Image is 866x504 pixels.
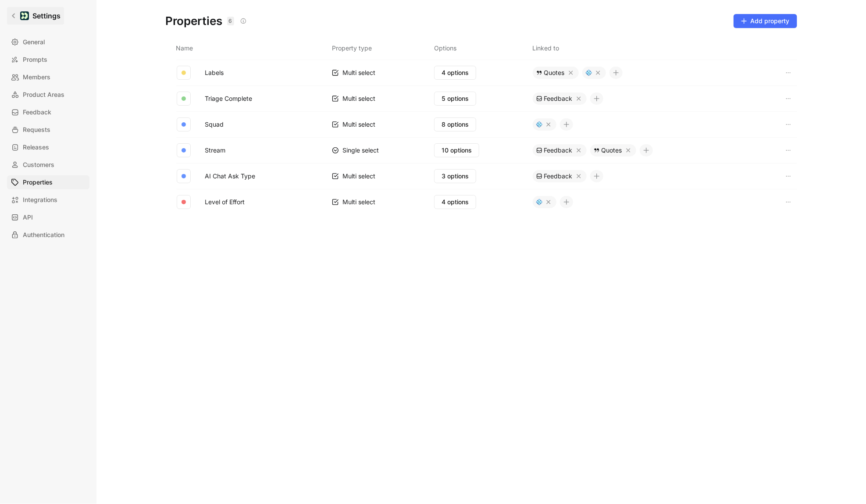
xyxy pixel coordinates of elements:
[7,105,89,119] a: Feedback
[7,210,89,224] a: API
[533,39,783,60] th: Linked to
[202,170,259,182] button: AI Chat Ask Type
[434,66,476,80] button: 4 options
[434,39,533,60] th: Options
[533,92,587,105] div: Feedback
[23,142,49,153] span: Releases
[332,39,434,60] th: Property type
[434,92,476,106] button: 5 options
[166,16,248,26] h1: Properties
[7,123,89,137] a: Requests
[442,197,469,207] span: 4 options
[32,11,61,21] h1: Settings
[332,68,375,77] div: Multi select
[442,145,472,156] span: 10 options
[7,140,89,154] a: Releases
[23,89,64,100] span: Product Areas
[7,7,64,25] a: Settings
[7,88,89,102] a: Product Areas
[434,195,476,209] button: 4 options
[332,198,375,206] div: Multi select
[7,175,89,189] a: Properties
[23,212,33,223] span: API
[7,193,89,207] a: Integrations
[536,199,542,205] img: 💠
[202,67,228,78] button: Labels
[332,172,375,181] div: Multi select
[586,70,592,76] img: 💠
[442,119,469,130] span: 8 options
[202,196,249,208] button: Level of Effort
[434,143,479,157] button: 10 options
[442,67,469,78] span: 4 options
[442,171,469,181] span: 3 options
[7,70,89,84] a: Members
[202,145,229,156] button: Stream
[23,37,45,47] span: General
[23,54,47,65] span: Prompts
[533,67,579,79] div: Quotes
[202,93,256,104] button: Triage Complete
[533,144,587,156] div: Feedback
[23,230,64,240] span: Authentication
[7,158,89,172] a: Customers
[7,228,89,242] a: Authentication
[176,39,332,60] th: Name
[23,177,53,188] span: Properties
[332,94,375,103] div: Multi select
[434,117,476,131] button: 8 options
[533,170,587,182] div: Feedback
[202,119,228,130] button: Squad
[23,124,50,135] span: Requests
[442,93,469,104] span: 5 options
[741,16,790,26] span: Add property
[23,195,57,205] span: Integrations
[434,169,476,183] button: 3 options
[23,72,50,82] span: Members
[23,107,51,117] span: Feedback
[227,17,234,25] div: 6
[23,160,54,170] span: Customers
[536,121,542,128] img: 💠
[7,35,89,49] a: General
[734,14,797,28] button: Add property
[7,53,89,67] a: Prompts
[332,120,375,129] div: Multi select
[332,146,379,155] div: Single select
[590,144,636,156] div: Quotes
